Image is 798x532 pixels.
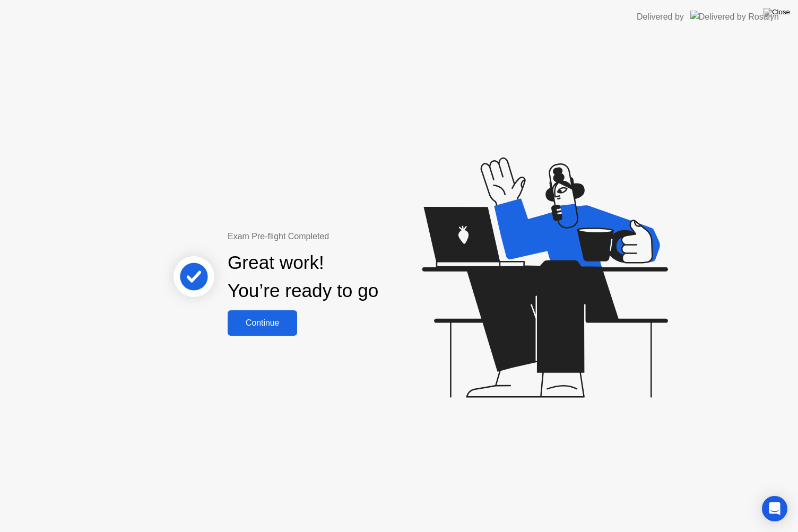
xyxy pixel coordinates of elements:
[762,496,787,521] div: Open Intercom Messenger
[231,318,294,328] div: Continue
[228,310,297,336] button: Continue
[637,11,684,23] div: Delivered by
[764,8,790,16] img: Close
[690,11,779,23] img: Delivered by Rosalyn
[228,230,447,243] div: Exam Pre-flight Completed
[228,249,378,305] div: Great work! You’re ready to go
